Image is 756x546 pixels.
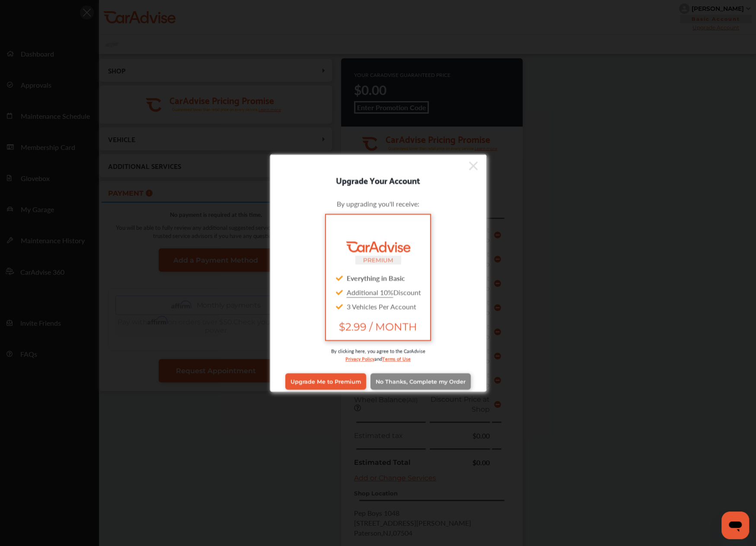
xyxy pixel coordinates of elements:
[382,354,411,362] a: Terms of Use
[283,347,473,371] div: By clicking here, you agree to the CarAdvise and
[345,354,374,362] a: Privacy Policy
[347,287,421,297] span: Discount
[347,287,393,297] u: Additional 10%
[347,273,405,283] strong: Everything in Basic
[370,373,471,389] a: No Thanks, Complete my Order
[333,299,423,314] div: 3 Vehicles Per Account
[721,511,749,539] iframe: Button to launch messaging window
[285,373,366,389] a: Upgrade Me to Premium
[283,199,473,209] div: By upgrading you'll receive:
[290,378,361,384] span: Upgrade Me to Premium
[270,173,486,187] div: Upgrade Your Account
[333,321,423,333] span: $2.99 / MONTH
[376,378,466,384] span: No Thanks, Complete my Order
[363,257,393,263] small: PREMIUM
